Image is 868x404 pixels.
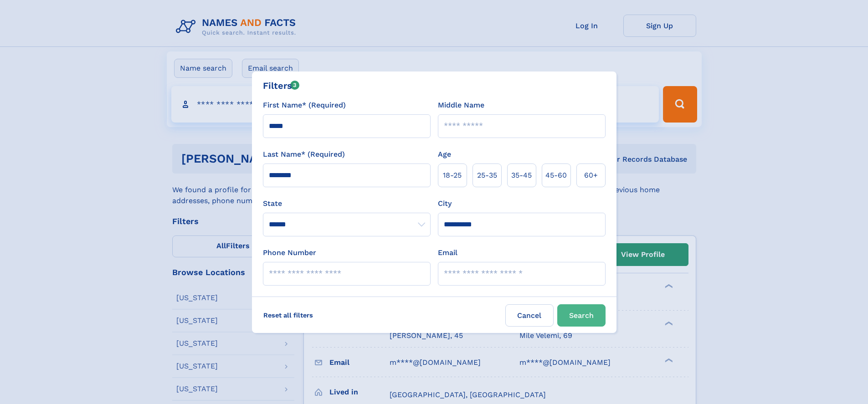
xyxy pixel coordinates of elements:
[263,247,316,258] label: Phone Number
[584,170,598,181] span: 60+
[263,149,345,160] label: Last Name* (Required)
[438,247,457,258] label: Email
[438,198,452,209] label: City
[257,304,319,326] label: Reset all filters
[557,304,606,327] button: Search
[545,170,567,181] span: 45‑60
[263,100,346,111] label: First Name* (Required)
[438,149,451,160] label: Age
[443,170,462,181] span: 18‑25
[505,304,554,327] label: Cancel
[263,79,300,92] div: Filters
[511,170,532,181] span: 35‑45
[263,198,431,209] label: State
[438,100,484,111] label: Middle Name
[477,170,497,181] span: 25‑35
